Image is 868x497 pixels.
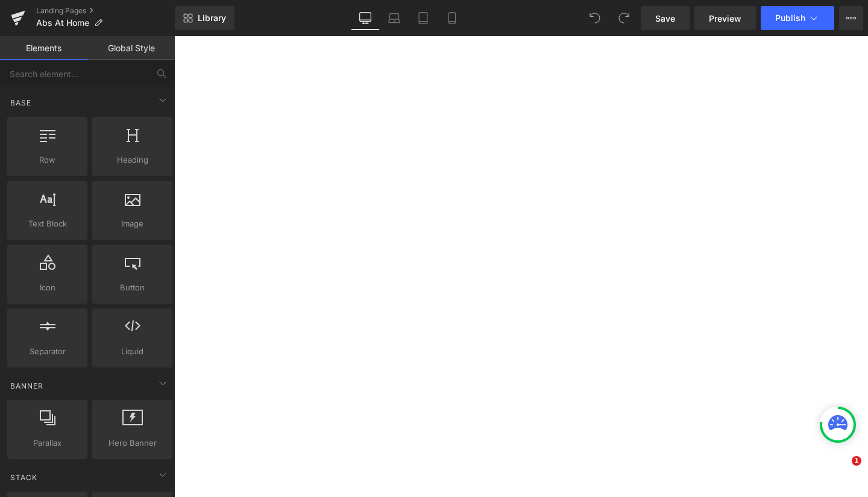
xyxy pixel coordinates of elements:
[709,12,741,25] span: Preview
[96,345,169,358] span: Liquid
[11,437,84,449] span: Parallax
[351,6,380,30] a: Desktop
[96,281,169,294] span: Button
[36,6,175,16] a: Landing Pages
[96,154,169,166] span: Heading
[380,6,409,30] a: Laptop
[96,217,169,230] span: Image
[438,6,467,30] a: Mobile
[11,345,84,358] span: Separator
[9,472,39,483] span: Stack
[87,36,175,60] a: Global Style
[11,217,84,230] span: Text Block
[827,456,856,485] iframe: Intercom live chat
[409,6,438,30] a: Tablet
[694,6,756,30] a: Preview
[96,437,169,449] span: Hero Banner
[761,6,834,30] button: Publish
[583,6,607,30] button: Undo
[9,380,45,392] span: Banner
[11,281,84,294] span: Icon
[198,13,226,23] span: Library
[839,6,863,30] button: More
[11,154,84,166] span: Row
[175,6,234,30] a: New Library
[36,18,89,28] span: Abs At Home
[612,6,636,30] button: Redo
[655,12,675,25] span: Save
[852,456,861,466] span: 1
[9,97,33,108] span: Base
[775,13,805,23] span: Publish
